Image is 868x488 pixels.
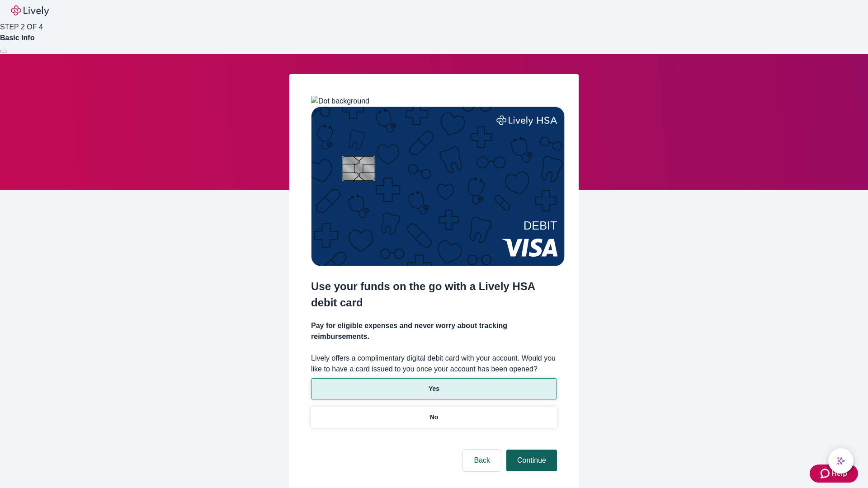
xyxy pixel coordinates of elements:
button: chat [828,448,854,474]
svg: Lively AI Assistant [836,456,845,465]
img: Lively [11,5,49,16]
label: Lively offers a complimentary digital debit card with your account. Would you like to have a card... [311,353,557,375]
svg: Zendesk support icon [821,468,831,479]
p: Yes [429,384,439,394]
button: Continue [506,450,557,471]
h2: Use your funds on the go with a Lively HSA debit card [311,278,557,311]
img: Dot background [311,96,369,107]
button: Back [463,450,501,471]
img: Debit card [311,107,565,266]
p: No [430,413,439,422]
button: Yes [311,378,557,399]
h4: Pay for eligible expenses and never worry about tracking reimbursements. [311,320,557,342]
button: No [311,407,557,428]
span: Help [831,468,847,479]
button: Zendesk support iconHelp [810,465,858,483]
